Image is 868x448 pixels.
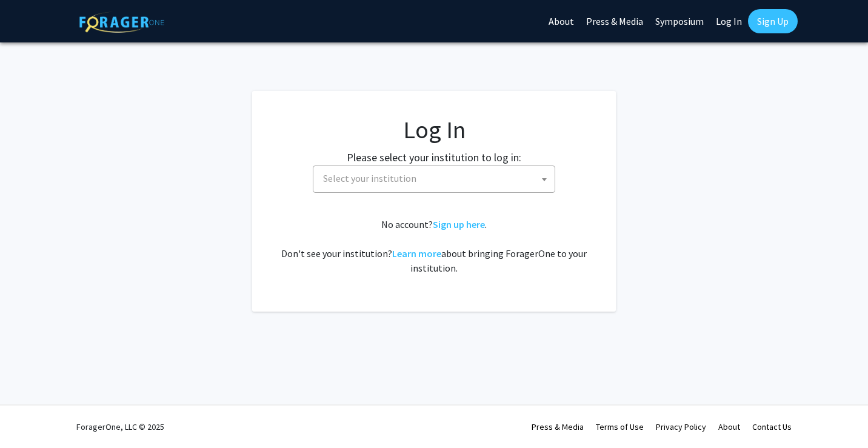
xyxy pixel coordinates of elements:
a: Privacy Policy [656,421,706,432]
div: No account? . Don't see your institution? about bringing ForagerOne to your institution. [276,217,592,275]
a: Contact Us [752,421,792,432]
a: About [718,421,740,432]
a: Learn more about bringing ForagerOne to your institution [392,247,441,259]
span: Select your institution [323,172,416,184]
span: Select your institution [318,166,555,191]
h1: Log In [276,115,592,144]
div: ForagerOne, LLC © 2025 [76,406,164,448]
label: Please select your institution to log in: [347,149,521,165]
a: Terms of Use [596,421,644,432]
a: Sign up here [433,218,485,230]
a: Sign Up [748,9,798,33]
iframe: Chat [816,393,859,439]
span: Select your institution [313,165,555,193]
a: Press & Media [532,421,584,432]
img: ForagerOne Logo [79,12,164,33]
